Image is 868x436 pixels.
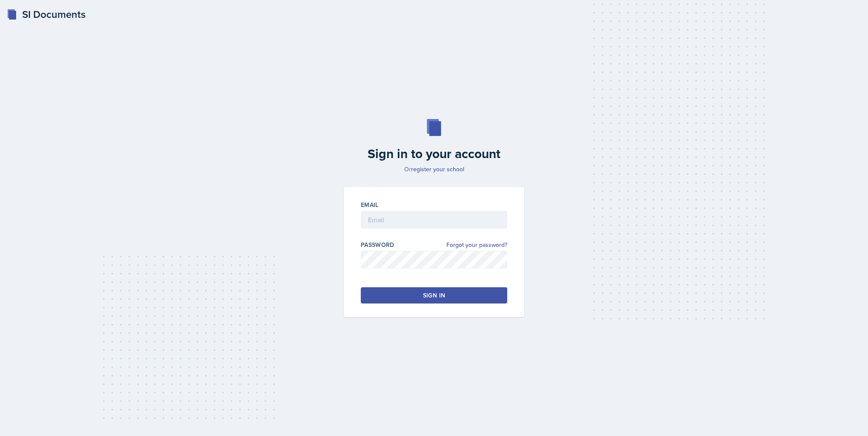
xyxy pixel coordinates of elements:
[361,201,379,209] label: Email
[339,146,529,161] h2: Sign in to your account
[361,241,394,249] label: Password
[423,291,445,300] div: Sign in
[446,241,507,249] a: Forgot your password?
[339,165,529,173] p: Or
[411,165,464,173] a: register your school
[361,211,507,229] input: Email
[361,287,507,303] button: Sign in
[7,7,86,22] a: SI Documents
